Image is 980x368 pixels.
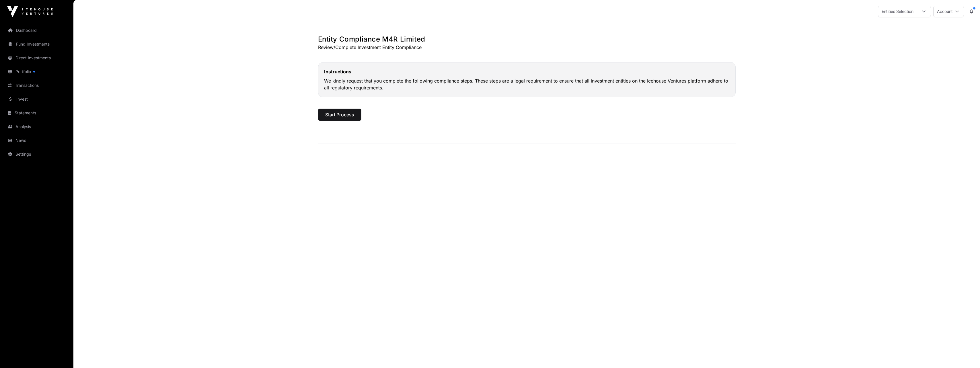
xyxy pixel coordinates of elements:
a: Portfolio [5,65,69,78]
a: Transactions [5,79,69,92]
a: Dashboard [5,24,69,37]
img: Icehouse Ventures Logo [7,6,53,17]
a: Direct Investments [5,52,69,64]
span: Start Process [325,111,354,118]
strong: Instructions [324,69,351,75]
button: Account [933,6,964,17]
a: Start Process [318,114,361,120]
p: We kindly request that you complete the following compliance steps. These steps are a legal requi... [324,77,730,91]
h1: Entity Compliance M4R Limited [318,35,736,44]
a: News [5,134,69,147]
button: Start Process [318,109,361,121]
a: Statements [5,107,69,119]
a: Fund Investments [5,38,69,50]
div: Entities Selection [878,6,917,17]
a: Analysis [5,120,69,133]
a: Invest [5,93,69,105]
p: Review/Complete Investment Entity Compliance [318,44,736,51]
a: Settings [5,148,69,160]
